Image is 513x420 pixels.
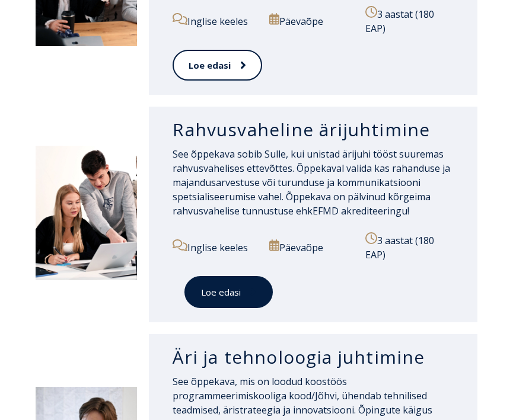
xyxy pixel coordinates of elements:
[365,6,442,36] p: 3 aastat (180 EAP)
[269,239,358,255] p: Päevaõpe
[184,276,273,309] a: Loe edasi
[173,13,261,28] p: Inglise keeles
[269,13,358,28] p: Päevaõpe
[173,346,454,368] h3: Äri ja tehnoloogia juhtimine
[173,50,262,81] a: Loe edasi
[173,148,450,217] span: See õppekava sobib Sulle, kui unistad ärijuhi tööst suuremas rahvusvahelises ettevõttes. Õppekava...
[36,146,137,281] img: Rahvusvaheline ärijuhtimine
[365,232,454,262] p: 3 aastat (180 EAP)
[313,204,407,217] a: EFMD akrediteeringu
[173,239,261,255] p: Inglise keeles
[173,118,454,141] h3: Rahvusvaheline ärijuhtimine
